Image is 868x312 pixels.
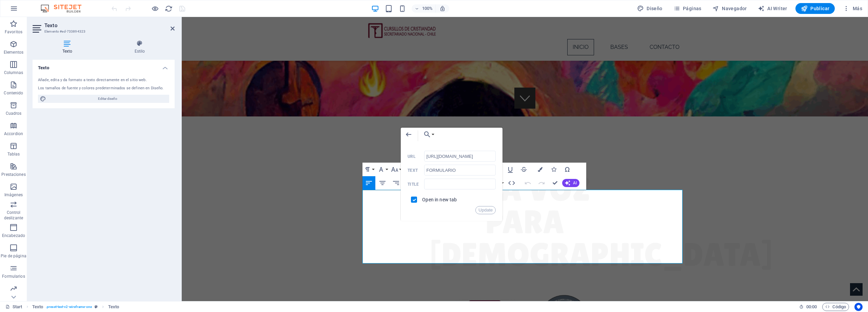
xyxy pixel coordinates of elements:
button: AI Writer [755,3,790,14]
p: Pie de página [1,253,26,259]
i: Volver a cargar página [165,5,173,13]
span: Publicar [801,5,830,12]
span: . preset-text-v2-wireframe-one [46,303,92,311]
i: Al redimensionar, ajustar el nivel de zoom automáticamente para ajustarse al dispositivo elegido. [439,5,446,12]
span: Haz clic para seleccionar y doble clic para editar [32,303,43,311]
button: Más [840,3,865,14]
span: Páginas [673,5,702,12]
label: Text [408,168,424,173]
button: Editar diseño [38,95,169,103]
a: Haz clic para cancelar la selección y doble clic para abrir páginas [5,303,22,311]
span: 00 00 [806,303,817,311]
p: Accordion [4,131,23,136]
button: Icons [547,163,560,176]
button: Usercentrics [854,303,863,311]
p: Formularios [2,274,25,279]
label: Open in new tab [422,197,457,202]
i: Este elemento es un preajuste personalizable [95,305,98,309]
button: Special Characters [561,163,574,176]
button: Navegador [710,3,750,14]
h6: 100% [422,4,433,13]
h4: Estilo [105,40,175,54]
span: Diseño [637,5,663,12]
nav: breadcrumb [32,303,119,311]
button: Underline (Ctrl+U) [504,163,517,176]
p: Elementos [4,50,23,55]
span: Código [825,303,846,311]
button: Align Left [362,176,375,190]
button: Haz clic para salir del modo de previsualización y seguir editando [151,4,159,13]
span: AI [573,181,577,185]
span: : [811,304,812,309]
div: Los tamaños de fuente y colores predeterminados se definen en Diseño. [38,86,169,91]
h6: Tiempo de la sesión [799,303,817,311]
button: Update [475,206,496,214]
div: Diseño (Ctrl+Alt+Y) [634,3,665,14]
button: Align Center [376,176,389,190]
img: Editor Logo [39,4,90,13]
button: Paragraph Format [362,163,375,176]
p: Contenido [4,90,23,96]
button: Páginas [671,3,704,14]
p: Tablas [7,151,20,157]
label: Title [408,182,424,187]
button: Código [822,303,849,311]
button: Back [401,128,416,141]
button: Undo (Ctrl+Z) [521,176,534,190]
button: Colors [534,163,547,176]
span: Navegador [712,5,747,12]
button: AI [562,179,579,187]
p: Encabezado [2,233,25,238]
span: AI Writer [758,5,787,12]
div: Añade, edita y da formato a texto directamente en el sitio web. [38,77,169,83]
h4: Texto [33,60,175,72]
h2: Texto [44,22,175,29]
button: Publicar [795,3,835,14]
p: Prestaciones [1,172,25,177]
button: Confirm (Ctrl+⏎) [549,176,561,190]
button: Font Family [376,163,389,176]
span: Haz clic para seleccionar y doble clic para editar [108,303,119,311]
button: Diseño [634,3,665,14]
span: Editar diseño [48,95,167,103]
button: HTML [505,176,518,190]
button: 100% [412,4,436,13]
button: Strikethrough [517,163,530,176]
button: Choose Link [419,128,435,141]
h3: Elemento #ed-733894323 [44,29,161,35]
p: Columnas [4,70,23,75]
p: Cuadros [6,111,22,116]
label: URL [408,154,424,159]
button: Redo (Ctrl+Shift+Z) [535,176,548,190]
p: Imágenes [4,192,23,198]
button: Font Size [390,163,402,176]
span: Más [843,5,862,12]
p: Favoritos [5,29,22,35]
h4: Texto [33,40,105,54]
button: reload [164,4,173,13]
button: Align Right [390,176,402,190]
